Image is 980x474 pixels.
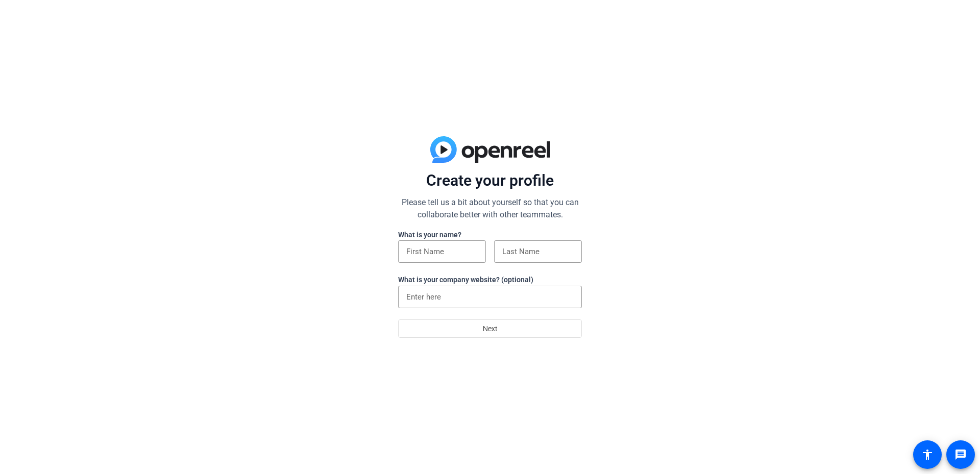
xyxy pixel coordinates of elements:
[398,171,582,190] p: Create your profile
[406,245,478,258] input: First Name
[398,319,582,338] button: Next
[483,319,498,338] span: Next
[406,291,574,303] input: Enter here
[921,448,934,461] mat-icon: accessibility
[398,231,461,239] label: What is your name?
[398,276,533,284] label: What is your company website? (optional)
[398,196,582,221] p: Please tell us a bit about yourself so that you can collaborate better with other teammates.
[954,448,967,461] mat-icon: message
[430,136,550,163] img: blue-gradient.svg
[502,245,574,258] input: Last Name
